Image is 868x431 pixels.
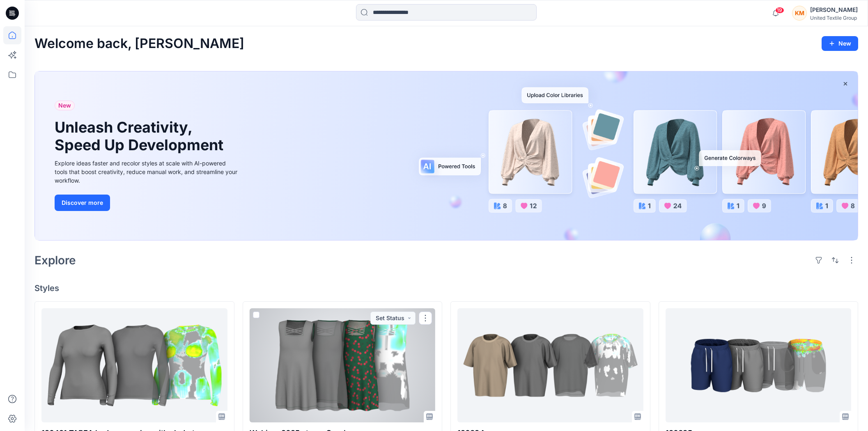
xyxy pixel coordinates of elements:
[810,5,858,15] div: [PERSON_NAME]
[55,195,110,211] button: Discover more
[41,308,227,422] a: 120421 TABEA bodycon raglan with sh dart
[810,15,858,21] div: United Textile Group
[666,308,852,422] a: 120395
[775,7,784,14] span: 19
[58,101,71,110] span: New
[457,308,643,422] a: 120394
[55,195,239,211] a: Discover more
[55,119,227,154] h1: Unleash Creativity, Speed Up Development
[34,283,858,293] h4: Styles
[34,36,244,51] h2: Welcome back, [PERSON_NAME]
[55,159,239,185] div: Explore ideas faster and recolor styles at scale with AI-powered tools that boost creativity, red...
[822,36,858,51] button: New
[250,308,436,422] a: Webinar 2025 straps Overlap area
[792,6,807,21] div: KM
[34,254,76,267] h2: Explore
